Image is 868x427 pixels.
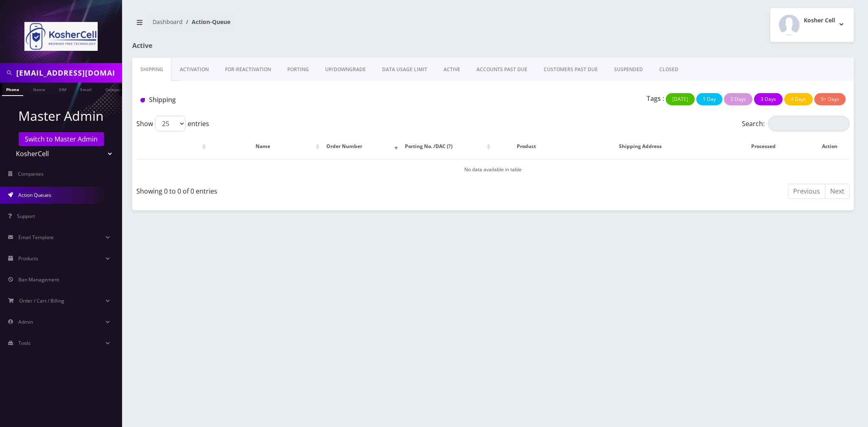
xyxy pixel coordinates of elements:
a: PORTING [279,58,317,81]
img: KosherCell [24,22,98,51]
a: Previous [788,184,825,199]
th: Processed: activate to sort column ascending [721,135,810,158]
h1: Shipping [140,96,367,104]
a: DATA USAGE LIMIT [374,58,435,81]
div: Showing 0 to 0 of 0 entries [136,183,487,196]
button: 4 Days [784,93,813,105]
select: Showentries [155,116,186,131]
th: Porting No. /DAC (?): activate to sort column ascending [401,135,493,158]
a: Switch to Master Admin [19,132,104,146]
li: Action-Queue [183,17,230,26]
img: Shipping [140,98,145,102]
a: Email [76,83,96,95]
button: 3 Days [754,93,783,105]
a: ACTIVE [435,58,468,81]
a: Company [101,83,129,95]
a: FOR-REActivation [217,58,279,81]
span: Products [18,255,38,262]
a: SIM [55,83,70,95]
th: Name: activate to sort column ascending [209,135,322,158]
span: Companies [18,170,44,177]
th: : activate to sort column ascending [137,135,208,158]
a: Name [29,83,49,95]
a: Phone [2,83,23,96]
span: Email Template [18,234,54,241]
button: [DATE] [666,93,695,105]
p: Tags : [647,94,664,103]
button: Kosher Cell [770,8,854,42]
span: Support [17,213,35,220]
nav: breadcrumb [132,13,487,37]
button: 2 Days [724,93,752,105]
a: CLOSED [651,58,687,81]
a: ACCOUNTS PAST DUE [468,58,536,81]
th: Order Number: activate to sort column ascending [322,135,400,158]
span: Action Queues [18,192,51,198]
button: 5+ Days [814,93,846,105]
span: Order / Cart / Billing [19,297,64,304]
td: No data available in table [137,159,849,180]
a: Activation [172,58,217,81]
label: Search: [742,116,850,131]
a: UP/DOWNGRADE [317,58,374,81]
th: Action [811,135,849,158]
a: Next [825,184,850,199]
a: Shipping [132,58,172,81]
h1: Active [132,42,365,50]
a: Dashboard [153,18,183,26]
span: Admin [18,318,33,325]
th: Shipping Address [560,135,720,158]
th: Product [493,135,559,158]
h2: Kosher Cell [804,17,835,24]
a: SUSPENDED [606,58,651,81]
input: Search in Company [16,65,120,81]
label: Show entries [136,116,209,131]
button: 1 Day [696,93,722,105]
input: Search: [768,116,850,131]
span: Ban Management [18,276,59,283]
a: CUSTOMERS PAST DUE [536,58,606,81]
span: Tools [18,340,31,346]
